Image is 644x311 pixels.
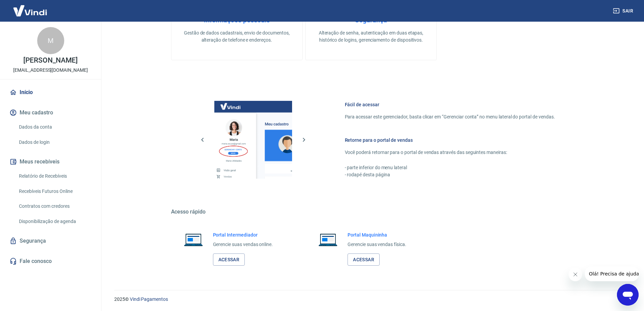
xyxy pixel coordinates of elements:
[8,0,52,21] img: Vindi
[316,29,426,44] p: Alteração de senha, autenticação em duas etapas, histórico de logins, gerenciamento de dispositivos.
[8,154,93,169] button: Meus recebíveis
[23,57,77,64] p: [PERSON_NAME]
[345,149,555,156] p: Você poderá retornar para o portal de vendas através das seguintes maneiras:
[345,113,555,120] p: Para acessar este gerenciador, basta clicar em “Gerenciar conta” no menu lateral do portal de ven...
[345,171,555,178] p: - rodapé desta página
[348,241,406,248] p: Gerencie suas vendas física.
[37,27,64,54] div: M
[585,266,639,281] iframe: Mensagem da empresa
[214,101,292,179] img: Imagem da dashboard mostrando o botão de gerenciar conta na sidebar no lado esquerdo
[16,135,93,149] a: Dados de login
[612,5,636,17] button: Sair
[16,215,93,228] a: Disponibilização de agenda
[179,231,208,248] img: Imagem de um notebook aberto
[8,234,93,248] a: Segurança
[8,254,93,269] a: Fale conosco
[8,105,93,120] button: Meu cadastro
[345,101,555,108] h6: Fácil de acessar
[213,241,273,248] p: Gerencie suas vendas online.
[16,199,93,213] a: Contratos com credores
[617,284,639,306] iframe: Botão para abrir a janela de mensagens
[130,296,168,302] a: Vindi Pagamentos
[4,5,57,10] span: Olá! Precisa de ajuda?
[182,29,291,44] p: Gestão de dados cadastrais, envio de documentos, alteração de telefone e endereços.
[348,253,380,266] a: Acessar
[345,164,555,171] p: - parte inferior do menu lateral
[314,231,342,248] img: Imagem de um notebook aberto
[213,231,273,238] h6: Portal Intermediador
[13,67,88,74] p: [EMAIL_ADDRESS][DOMAIN_NAME]
[16,120,93,134] a: Dados da conta
[213,253,245,266] a: Acessar
[345,137,555,143] h6: Retorne para o portal de vendas
[171,208,571,215] h5: Acesso rápido
[8,85,93,100] a: Início
[348,231,406,238] h6: Portal Maquininha
[114,296,628,303] p: 2025 ©
[16,169,93,183] a: Relatório de Recebíveis
[16,184,93,198] a: Recebíveis Futuros Online
[569,268,582,281] iframe: Fechar mensagem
